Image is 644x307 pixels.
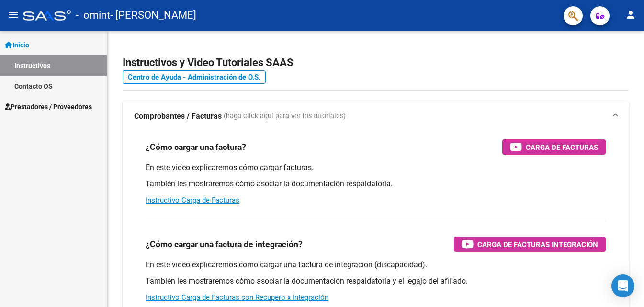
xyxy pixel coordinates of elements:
span: (haga click aquí para ver los tutoriales) [224,111,346,122]
span: Carga de Facturas Integración [477,239,598,250]
span: - omint [76,5,110,26]
h2: Instructivos y Video Tutoriales SAAS [123,54,629,72]
p: En este video explicaremos cómo cargar facturas. [146,162,606,173]
p: En este video explicaremos cómo cargar una factura de integración (discapacidad). [146,260,606,270]
h3: ¿Cómo cargar una factura? [146,140,246,154]
p: También les mostraremos cómo asociar la documentación respaldatoria. [146,179,606,189]
span: Prestadores / Proveedores [5,102,92,112]
h3: ¿Cómo cargar una factura de integración? [146,238,303,251]
a: Instructivo Carga de Facturas [146,196,239,205]
span: Carga de Facturas [526,141,598,153]
a: Instructivo Carga de Facturas con Recupero x Integración [146,293,328,302]
mat-icon: menu [8,9,19,21]
button: Carga de Facturas [502,139,606,155]
a: Centro de Ayuda - Administración de O.S. [123,70,266,84]
span: - [PERSON_NAME] [110,5,196,26]
strong: Comprobantes / Facturas [134,111,222,122]
mat-icon: person [625,9,636,21]
button: Carga de Facturas Integración [454,237,606,252]
mat-expansion-panel-header: Comprobantes / Facturas (haga click aquí para ver los tutoriales) [123,101,629,132]
p: También les mostraremos cómo asociar la documentación respaldatoria y el legajo del afiliado. [146,276,606,286]
span: Inicio [5,40,29,50]
div: Open Intercom Messenger [611,274,634,297]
